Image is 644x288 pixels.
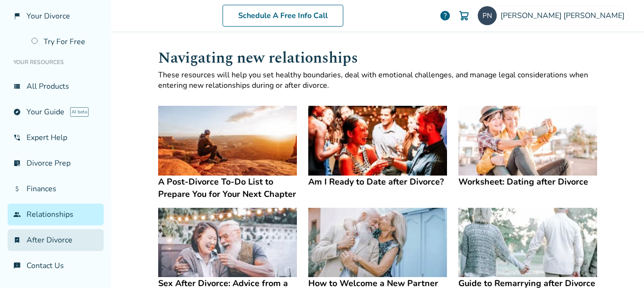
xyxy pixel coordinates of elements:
a: bookmark_checkAfter Divorce [8,229,104,251]
img: Am I Ready to Date after Divorce? [308,106,447,176]
span: explore [13,108,21,116]
img: ptnieberding@gmail.com [478,6,497,25]
span: group [13,211,21,218]
a: attach_moneyFinances [8,178,104,200]
iframe: Chat Widget [597,242,644,288]
span: bookmark_check [13,236,21,244]
img: Cart [458,10,470,21]
img: How to Welcome a New Partner into Your Post-divorce Life [308,208,447,278]
h4: Am I Ready to Date after Divorce? [308,176,447,188]
h4: Worksheet: Dating after Divorce [458,176,597,188]
a: view_listAll Products [8,75,104,97]
img: Sex After Divorce: Advice from a Certified Intimacy Educator and Coach [158,208,297,278]
span: AI beta [70,107,89,117]
a: Try For Free [26,31,104,53]
span: attach_money [13,185,21,193]
a: A Post-Divorce To-Do List to Prepare You for Your Next ChapterA Post-Divorce To-Do List to Prepar... [158,106,297,200]
li: Your Resources [8,53,104,72]
span: list_alt_check [13,159,21,167]
span: view_list [13,83,21,90]
a: list_alt_checkDivorce Prep [8,152,104,174]
span: flag_2 [13,12,21,20]
img: Guide to Remarrying after Divorce [458,208,597,278]
a: groupRelationships [8,204,104,225]
a: help [439,10,451,21]
span: [PERSON_NAME] [PERSON_NAME] [501,10,628,21]
span: chat_info [13,262,21,269]
a: exploreYour GuideAI beta [8,101,104,123]
h4: A Post-Divorce To-Do List to Prepare You for Your Next Chapter [158,176,297,200]
a: chat_infoContact Us [8,255,104,277]
span: phone_in_talk [13,134,21,141]
a: Schedule A Free Info Call [223,5,343,27]
p: These resources will help you set healthy boundaries, deal with emotional challenges, and manage ... [158,70,598,91]
a: Worksheet: Dating after DivorceWorksheet: Dating after Divorce [458,106,597,188]
a: Am I Ready to Date after Divorce?Am I Ready to Date after Divorce? [308,106,447,188]
a: phone_in_talkExpert Help [8,127,104,149]
img: A Post-Divorce To-Do List to Prepare You for Your Next Chapter [158,106,297,176]
img: Worksheet: Dating after Divorce [458,106,597,176]
span: Your Divorce [27,11,70,21]
a: flag_2Your Divorce [8,5,104,27]
h1: Navigating new relationships [158,46,598,70]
